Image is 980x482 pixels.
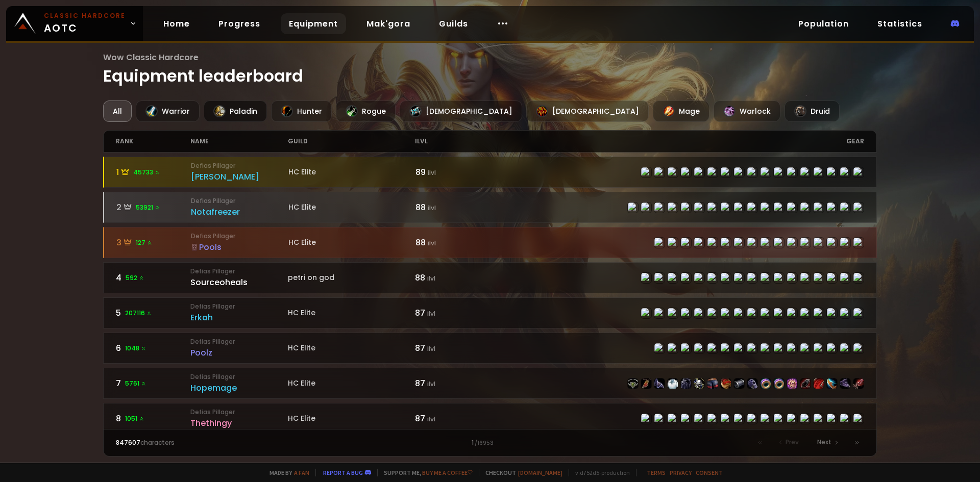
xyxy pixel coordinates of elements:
div: All [103,100,132,122]
span: Support me, [377,469,473,476]
div: HC Elite [288,343,415,353]
div: 88 [415,236,491,249]
a: Buy me a coffee [422,469,473,476]
div: Thethingy [190,417,288,429]
div: HC Elite [288,308,415,318]
div: HC Elite [288,167,415,177]
div: guild [288,131,415,152]
span: 53921 [136,203,160,212]
img: item-22501 [747,378,757,389]
a: Mak'gora [358,13,419,34]
div: 87 [415,412,490,425]
div: Poolz [190,346,288,359]
span: Made by [263,469,309,476]
div: rank [116,131,191,152]
div: gear [490,131,864,152]
div: Druid [785,100,840,122]
div: ilvl [415,131,490,152]
small: ilvl [427,344,435,353]
a: 4592 Defias PillagerSourceohealspetri on god88 ilvlitem-22514item-21712item-22515item-4336item-22... [103,262,877,293]
small: Defias Pillager [191,196,288,206]
div: Pools [191,241,288,253]
small: ilvl [427,309,435,318]
span: 592 [126,273,144,283]
div: HC Elite [288,202,415,213]
a: Population [790,13,857,34]
div: 88 [415,271,490,284]
small: ilvl [427,274,435,283]
small: Defias Pillager [190,408,288,417]
a: 81051 Defias PillagerThethingyHC Elite87 ilvlitem-22428item-21712item-22429item-22425item-21582it... [103,403,877,434]
img: item-22497 [707,378,718,389]
a: 253921 Defias PillagerNotafreezerHC Elite88 ilvlitem-22498item-23057item-22983item-2575item-22496... [103,192,877,223]
span: Wow Classic Hardcore [103,51,877,64]
div: 3 [116,236,191,249]
a: Home [155,13,198,34]
span: 45733 [133,168,160,177]
small: / 16953 [475,439,494,447]
img: item-21597 [840,378,850,389]
a: 5207116 Defias PillagerErkahHC Elite87 ilvlitem-22498item-23057item-22983item-17723item-22496item... [103,297,877,328]
div: name [190,131,288,152]
small: Defias Pillager [190,302,288,311]
div: characters [116,438,303,447]
div: 88 [415,201,491,214]
div: Hopemage [190,382,288,394]
div: 4 [116,271,191,284]
a: 61048 Defias PillagerPoolzHC Elite87 ilvlitem-22506item-22943item-22507item-22504item-22510item-2... [103,333,877,364]
div: Mage [653,100,709,122]
div: petri on god [288,272,415,283]
span: 5761 [125,379,146,388]
img: item-22730 [694,378,704,389]
small: ilvl [428,168,436,177]
div: [DEMOGRAPHIC_DATA] [526,100,649,122]
small: Defias Pillager [191,161,288,170]
img: item-6795 [668,378,678,389]
img: item-22807 [827,378,837,389]
span: v. d752d5 - production [569,469,630,476]
a: Report a bug [323,469,363,476]
a: a fan [294,469,309,476]
span: 127 [136,238,153,247]
a: Classic HardcoreAOTC [6,6,143,41]
div: 5 [116,307,191,319]
a: Equipment [281,13,346,34]
div: Sourceoheals [190,276,288,289]
div: HC Elite [288,378,415,389]
img: item-21608 [641,378,651,389]
small: Defias Pillager [190,337,288,346]
div: Rogue [336,100,396,122]
img: item-23021 [734,378,744,389]
div: 1 [303,438,677,447]
a: Progress [210,13,268,34]
div: 87 [415,307,490,319]
span: 1048 [125,344,146,353]
div: Warrior [136,100,200,122]
img: item-22498 [628,378,638,389]
div: 89 [415,166,491,179]
span: 847607 [116,438,140,447]
span: Checkout [479,469,562,476]
span: AOTC [44,11,126,36]
div: Hunter [271,100,332,122]
a: 75761 Defias PillagerHopemageHC Elite87 ilvlitem-22498item-21608item-22499item-6795item-22496item... [103,368,877,399]
div: 8 [116,412,191,425]
span: 1051 [125,414,144,423]
small: ilvl [428,239,436,247]
div: HC Elite [288,413,415,424]
span: 207116 [125,309,152,318]
a: 3127 Defias PillagerPoolsHC Elite88 ilvlitem-22506item-22943item-22507item-22504item-22510item-22... [103,227,877,258]
div: 87 [415,377,490,390]
div: 7 [116,377,191,390]
img: item-22500 [721,378,731,389]
div: Erkah [190,311,288,324]
div: [PERSON_NAME] [191,170,288,183]
div: 87 [415,342,490,354]
a: Terms [647,469,666,476]
img: item-23025 [774,378,784,389]
small: ilvl [427,415,435,423]
div: Notafreezer [191,206,288,218]
a: Guilds [431,13,476,34]
img: item-22499 [654,378,665,389]
a: Privacy [670,469,692,476]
